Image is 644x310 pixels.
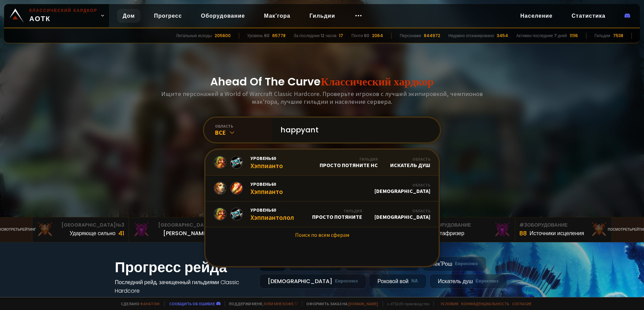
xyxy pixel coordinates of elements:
font: d752d5 [390,301,403,306]
font: Летальные исходы [176,33,212,38]
font: Область [412,182,430,187]
a: Уровень60ХэппиантоОбласть[DEMOGRAPHIC_DATA] [205,176,439,201]
font: 3454 [497,33,508,38]
font: Персонажи [400,33,421,38]
font: Оформить заказ на [306,301,348,306]
a: Население [515,9,558,23]
font: v. [387,301,390,306]
a: Уровень60ХэппиантоГильдияПросто потяните HCОбластьИскатель душ [205,150,439,176]
font: Недавно отсканировано [448,33,494,38]
a: купи мне кофе. [264,301,298,306]
font: Активен последние 7 дней [516,33,567,38]
a: фанатом [140,301,159,306]
a: [DOMAIN_NAME] [348,301,378,306]
font: 2064 [372,33,383,38]
a: Согласие [512,301,532,306]
a: Дом [117,9,140,23]
font: область [215,124,233,129]
font: Хэппианто [250,187,283,196]
a: [GEOGRAPHIC_DATA]№2[PERSON_NAME]100 [129,217,226,242]
font: Ahead Of The Curve [210,74,321,89]
font: Поиск по всем сферам [295,231,349,238]
font: Население [520,12,553,20]
font: Искатель душ [390,162,430,168]
font: Ищите персонажей в World of Warcraft Classic Hardcore. Проверьте игроков с лучшей экипировкой, че... [161,90,483,105]
font: Область [412,208,430,213]
font: Все [268,260,277,268]
font: Гильдии [595,33,610,38]
font: 844972 [424,33,440,38]
font: Последний рейд, зачищенный гильдиями Classic Hardcore [115,278,239,295]
font: Евросоюз [335,278,358,284]
font: Просто потяните HC [320,162,378,168]
font: Все [215,129,226,136]
font: Почти 60 [351,33,369,38]
font: Нек'Рош [431,260,452,268]
font: купи мне кофе. [264,301,294,306]
font: [PERSON_NAME] [163,229,209,237]
font: Оборудование [201,12,245,20]
font: № [116,222,121,228]
font: Прогресс [154,12,182,20]
font: 60 [271,155,276,161]
font: За последние 12 часов [294,33,337,38]
font: Ударяюще сильно [70,229,116,237]
a: Оборудование [196,9,250,23]
a: Мак'гора [259,9,296,23]
font: 3 [121,222,124,228]
input: Поиск персонажа... [276,118,432,142]
font: 60 [271,181,276,187]
font: [GEOGRAPHIC_DATA] [158,222,213,228]
font: 88 [519,229,527,238]
font: Нотафризер [433,229,464,237]
font: 41 [118,229,124,238]
font: Сделано [121,301,139,306]
font: 17 [339,33,343,38]
font: Искатель душ [438,277,473,285]
font: 3 [524,222,527,228]
font: Евросоюз [476,278,499,284]
font: Оборудование [527,222,568,228]
font: Гильдии [309,12,335,20]
font: - [403,301,404,306]
font: Гильдия [344,208,362,213]
font: Гильдия [359,157,378,162]
a: [GEOGRAPHIC_DATA]№3Ударяюще сильно41 [32,217,129,242]
a: #2Оборудование88Нотафризер [419,217,516,242]
a: Статистика [566,9,611,23]
font: Дом [123,12,135,20]
a: Поиск по всем сферам [205,227,439,242]
font: Уровень [250,207,271,213]
font: Конфиденциальность [461,301,509,306]
font: Прогресс рейда [115,257,227,277]
font: [DEMOGRAPHIC_DATA] [374,187,430,194]
font: Область [412,157,430,162]
font: Уровень 60 [247,33,270,38]
font: [DEMOGRAPHIC_DATA] [268,277,332,285]
font: Оборудование [431,222,471,228]
font: NA [411,278,418,284]
font: АОТК [29,14,50,23]
a: Условия [441,301,458,306]
font: 7538 [613,33,623,38]
a: #3Оборудование88Источники исцеления [515,217,612,242]
a: Посмотреть весь прогресс [115,295,182,303]
font: Хэппиантолол [250,213,294,222]
font: Евросоюз [455,260,478,267]
font: 205600 [215,33,231,38]
font: Поддержи меня, [229,301,263,306]
font: # [519,222,524,228]
font: Сообщить об ошибке [169,301,215,306]
font: Хэппианто [250,161,283,170]
font: 60 [271,207,276,213]
font: 65778 [272,33,286,38]
font: Классический хардкор [29,7,97,13]
a: Гильдии [304,9,340,23]
font: Классический хардкор [321,74,433,89]
font: Череп-Рок [297,260,325,268]
font: [GEOGRAPHIC_DATA] [61,222,116,228]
